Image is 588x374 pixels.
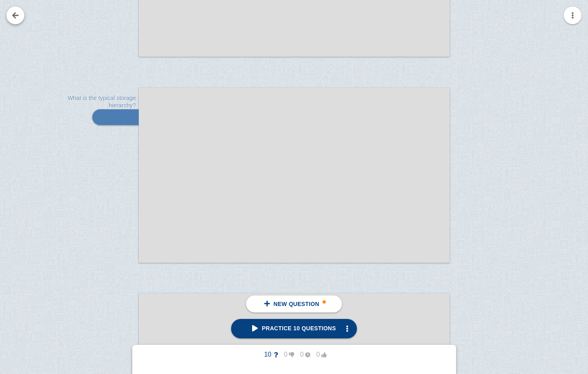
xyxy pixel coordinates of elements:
[252,325,336,331] span: Practice 10 questions
[246,295,342,312] a: New question
[6,6,24,24] a: Go back to your notes
[262,351,278,358] span: 10
[274,301,319,307] span: New question
[255,348,333,361] button: 10000
[231,319,357,338] a: Practice 10 questions
[278,351,294,358] span: 0
[310,351,327,358] span: 0
[294,351,310,358] span: 0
